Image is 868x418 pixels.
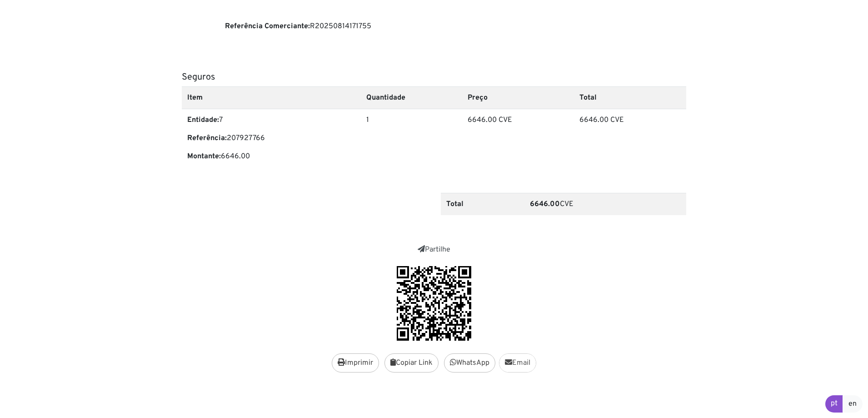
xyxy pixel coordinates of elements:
td: 6646.00 CVE [462,109,574,175]
th: Preço [462,86,574,109]
p: R20250814171755 [225,21,427,32]
button: Imprimir [332,353,379,373]
th: Total [441,193,524,215]
b: Referência: [187,134,227,143]
a: WhatsApp [444,353,495,373]
th: Quantidade [361,86,462,109]
b: 6646.00 [530,200,560,209]
button: Copiar Link [384,353,439,373]
p: 6646.00 [187,151,355,162]
td: CVE [524,193,686,215]
td: 6646.00 CVE [574,109,686,175]
h5: Seguros [182,72,686,83]
p: 207927766 [187,133,355,144]
p: 7 [187,115,355,126]
th: Total [574,86,686,109]
div: https://faxi.online/receipt/2025081417175540/86bU [182,266,686,341]
a: en [843,395,863,413]
b: Referência Comerciante: [225,22,310,31]
a: Email [499,353,536,373]
b: Entidade: [187,116,219,125]
img: zwS4ysAAAAGSURBVAMAnugn6tYWxeIAAAAASUVORK5CYII= [397,266,471,341]
td: 1 [361,109,462,175]
a: Partilhe [418,245,450,254]
a: pt [825,395,843,413]
b: Montante: [187,152,221,161]
th: Item [182,86,361,109]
